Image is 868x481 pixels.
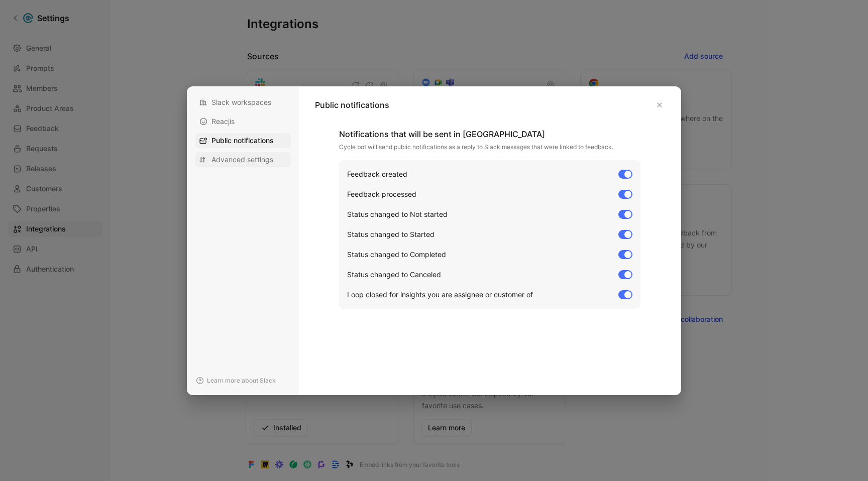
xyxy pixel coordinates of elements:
[195,375,276,387] button: Learn more about Slack
[211,136,274,146] span: Public notifications
[195,95,291,110] div: Slack workspaces
[347,168,632,180] label: Feedback created
[211,116,235,127] span: Reacjis
[211,155,273,165] span: Advanced settings
[195,133,291,148] div: Public notifications
[207,376,276,386] span: Learn more about Slack
[339,128,545,140] h3: Notifications that will be sent in [GEOGRAPHIC_DATA]
[339,142,640,152] p: Cycle bot will send public notifications as a reply to Slack messages that were linked to feedback.
[347,228,632,240] label: Status changed to Started
[347,208,632,220] label: Status changed to Not started
[347,249,632,261] label: Status changed to Completed
[347,269,632,281] label: Status changed to Canceled
[211,97,271,107] span: Slack workspaces
[347,188,632,200] label: Feedback processed
[195,152,291,167] div: Advanced settings
[195,114,291,129] div: Reacjis
[347,289,632,301] label: Loop closed for insights you are assignee or customer of
[315,99,389,111] h1: Public notifications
